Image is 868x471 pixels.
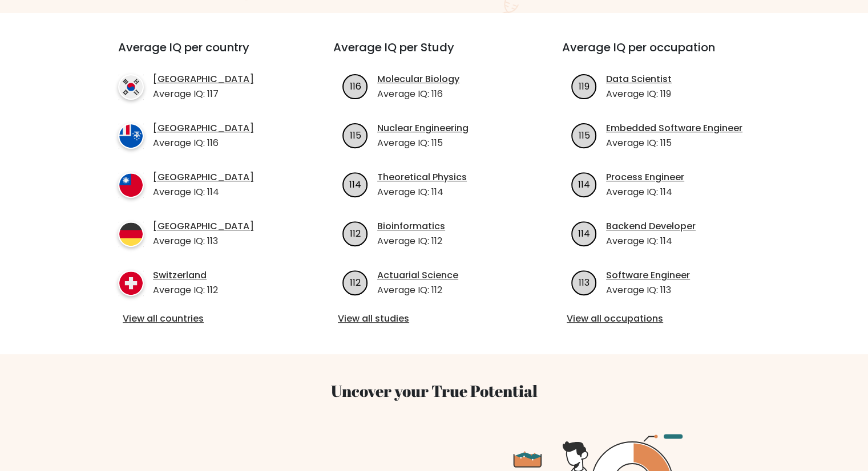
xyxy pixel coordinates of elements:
[606,234,696,248] p: Average IQ: 114
[153,220,254,233] a: [GEOGRAPHIC_DATA]
[153,185,254,199] p: Average IQ: 114
[349,177,361,190] text: 114
[377,220,445,233] a: Bioinformatics
[153,170,254,184] a: [GEOGRAPHIC_DATA]
[153,283,218,297] p: Average IQ: 112
[377,121,469,135] a: Nuclear Engineering
[153,121,254,135] a: [GEOGRAPHIC_DATA]
[377,87,459,101] p: Average IQ: 116
[377,72,459,86] a: Molecular Biology
[579,128,590,141] text: 115
[153,87,254,101] p: Average IQ: 117
[153,269,218,282] a: Switzerland
[118,172,144,198] img: country
[123,312,288,326] a: View all countries
[606,185,684,199] p: Average IQ: 114
[562,40,764,68] h3: Average IQ per occupation
[578,226,590,239] text: 114
[118,40,292,68] h3: Average IQ per country
[377,283,458,297] p: Average IQ: 112
[606,269,690,282] a: Software Engineer
[606,283,690,297] p: Average IQ: 113
[350,79,361,92] text: 116
[606,72,672,86] a: Data Scientist
[118,221,144,247] img: country
[606,136,742,150] p: Average IQ: 115
[118,74,144,100] img: country
[377,234,445,248] p: Average IQ: 112
[350,226,361,239] text: 112
[606,220,696,233] a: Backend Developer
[606,121,742,135] a: Embedded Software Engineer
[606,87,672,101] p: Average IQ: 119
[153,72,254,86] a: [GEOGRAPHIC_DATA]
[153,234,254,248] p: Average IQ: 113
[350,275,361,289] text: 112
[579,79,590,92] text: 119
[579,275,590,289] text: 113
[338,312,530,326] a: View all studies
[377,136,469,150] p: Average IQ: 115
[350,128,361,141] text: 115
[377,269,458,282] a: Actuarial Science
[118,270,144,296] img: country
[153,136,254,150] p: Average IQ: 116
[606,170,684,184] a: Process Engineer
[578,177,590,190] text: 114
[333,40,535,68] h3: Average IQ per Study
[118,123,144,149] img: country
[64,381,804,401] h3: Uncover your True Potential
[567,312,759,326] a: View all occupations
[377,170,467,184] a: Theoretical Physics
[377,185,467,199] p: Average IQ: 114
